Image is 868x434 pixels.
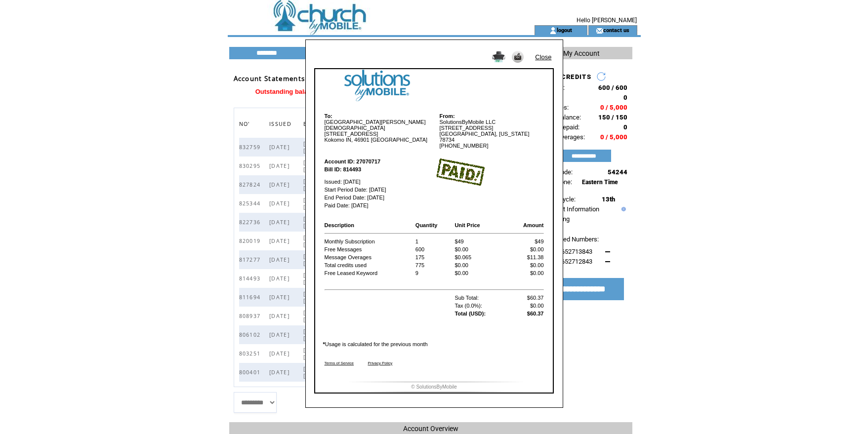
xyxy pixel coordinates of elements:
[325,158,381,164] b: Account ID: 27070717
[324,186,434,193] td: Start Period Date: [DATE]
[325,222,355,228] b: Description
[454,262,507,269] td: $0.00
[315,69,553,102] img: logo image
[454,254,507,261] td: $0.065
[324,202,434,209] td: Paid Date: [DATE]
[523,222,544,228] b: Amount
[508,262,544,269] td: $0.00
[415,246,454,253] td: 600
[508,246,544,253] td: $0.00
[415,238,454,245] td: 1
[508,238,544,245] td: $49
[325,113,332,119] b: To:
[435,158,485,186] img: paid image
[492,51,505,62] img: Print it
[324,262,414,269] td: Total credits used
[324,174,434,185] td: Issued: [DATE]
[454,302,507,309] td: Tax (0.0%):
[415,270,454,276] td: 9
[454,294,507,301] td: Sub Total:
[512,51,524,63] img: Send it to my email
[415,222,438,228] b: Quantity
[508,254,544,261] td: $11.38
[323,341,428,347] font: Usage is calculated for the previous month
[535,53,551,61] a: Close
[415,254,454,261] td: 175
[527,311,544,316] b: $60.37
[440,113,455,119] b: From:
[454,270,507,276] td: $0.00
[508,270,544,276] td: $0.00
[315,381,553,383] img: footer image
[325,166,362,172] b: Bill ID: 814493
[512,58,524,64] a: Send it to my email
[435,113,544,149] td: SolutionsByMobile LLC [STREET_ADDRESS] [GEOGRAPHIC_DATA], [US_STATE] 78734 [PHONE_NUMBER]
[324,238,414,245] td: Monthly Subscription
[415,262,454,269] td: 775
[454,246,507,253] td: $0.00
[455,311,486,316] b: Total (USD):
[454,238,507,245] td: $49
[315,391,553,393] img: footer bottom image
[324,270,414,276] td: Free Leased Keyword
[508,294,544,301] td: $60.37
[324,254,414,261] td: Message Overages
[324,194,434,201] td: End Period Date: [DATE]
[368,361,393,365] a: Privacy Policy
[324,246,414,253] td: Free Messages
[508,302,544,309] td: $0.00
[411,384,456,390] font: © SolutionsByMobile
[324,113,434,149] td: [GEOGRAPHIC_DATA][PERSON_NAME][DEMOGRAPHIC_DATA] [STREET_ADDRESS] Kokomo IN, 46901 [GEOGRAPHIC_DATA]
[455,222,480,228] b: Unit Price
[325,361,354,365] a: Terms of Service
